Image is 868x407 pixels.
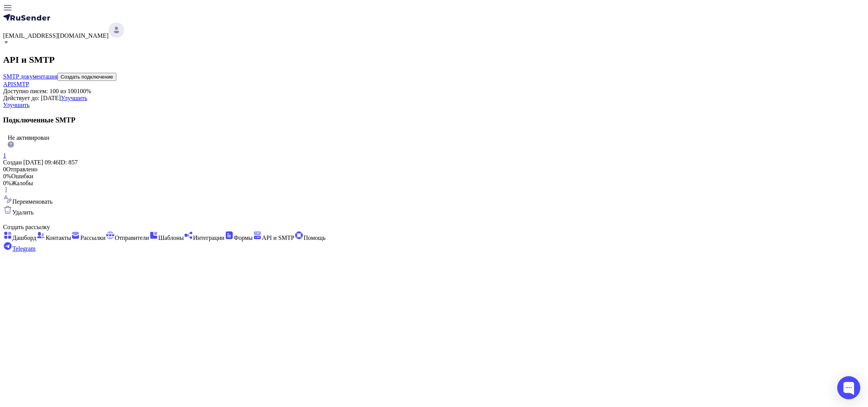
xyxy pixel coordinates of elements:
span: Шаблоны [158,234,184,241]
a: 1 [3,152,6,159]
a: Улучшить [61,95,87,101]
span: Отправители [115,234,149,241]
span: Переименовать [12,198,52,205]
span: ID: 857 [59,159,78,166]
a: Улучшить [3,102,30,108]
span: 0% [3,173,11,179]
span: 0% [3,180,11,186]
span: Удалить [12,209,34,216]
span: Ошибки [11,173,33,179]
span: Не активирован [8,134,49,141]
span: Создать рассылку [3,224,50,230]
a: SMTP [13,81,29,87]
span: Жалобы [11,180,33,186]
span: 100% [77,88,91,94]
span: Формы [234,234,253,241]
span: API и SMTP [262,234,294,241]
span: Контакты [45,234,71,241]
span: Создан [DATE] 09:46 [3,159,59,166]
button: Создать подключение [57,73,116,81]
span: Доступно писем: 100 из 100 [3,88,77,94]
h2: API и SMTP [3,55,865,65]
span: Дашборд [12,234,36,241]
span: [EMAIL_ADDRESS][DOMAIN_NAME] [3,32,109,39]
span: Действует до: [DATE] [3,95,61,101]
span: 0 [3,166,6,173]
h3: Подключенные SMTP [3,116,865,124]
a: SMTP документация [3,73,57,80]
span: Отправлено [6,166,37,173]
a: API [3,81,13,87]
a: Telegram [3,245,35,252]
span: Telegram [12,245,35,252]
span: Помощь [304,234,326,241]
span: Интеграции [193,234,225,241]
span: Рассылки [80,234,105,241]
